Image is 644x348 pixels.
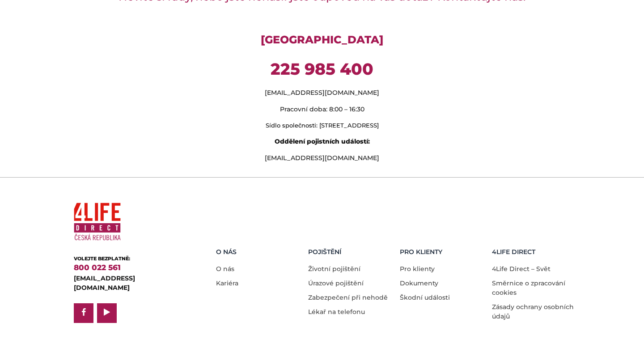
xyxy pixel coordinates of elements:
[74,274,135,292] a: [EMAIL_ADDRESS][DOMAIN_NAME]
[74,255,188,263] div: VOLEJTE BEZPLATNĚ:
[74,153,570,163] p: [EMAIL_ADDRESS][DOMAIN_NAME]
[308,293,388,301] a: Zabezpečení při nehodě
[400,265,435,273] a: Pro klienty
[308,279,364,287] a: Úrazové pojištění
[216,248,301,256] h5: O nás
[74,105,570,114] p: Pracovní doba: 8:00 – 16:30
[74,121,570,130] p: Sídlo společnosti: [STREET_ADDRESS]
[492,279,565,297] a: Směrnice o zpracování cookies
[308,265,360,273] a: Životní pojištění
[308,248,394,256] h5: Pojištění
[74,88,570,98] p: [EMAIL_ADDRESS][DOMAIN_NAME]
[271,59,373,79] strong: 225 985 400
[275,137,370,145] strong: Oddělení pojistních událostí:
[74,263,121,272] a: 800 022 561
[400,293,450,301] a: Škodní události
[492,265,551,273] a: 4Life Direct – Svět
[261,33,383,46] strong: [GEOGRAPHIC_DATA]
[74,199,121,244] img: 4Life Direct Česká republika logo
[400,279,438,287] a: Dokumenty
[216,265,234,273] a: O nás
[308,308,365,316] a: Lékař na telefonu
[492,303,574,320] a: Zásady ochrany osobních údajů
[492,248,577,256] h5: 4LIFE DIRECT
[400,248,485,256] h5: Pro Klienty
[216,279,238,287] a: Kariéra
